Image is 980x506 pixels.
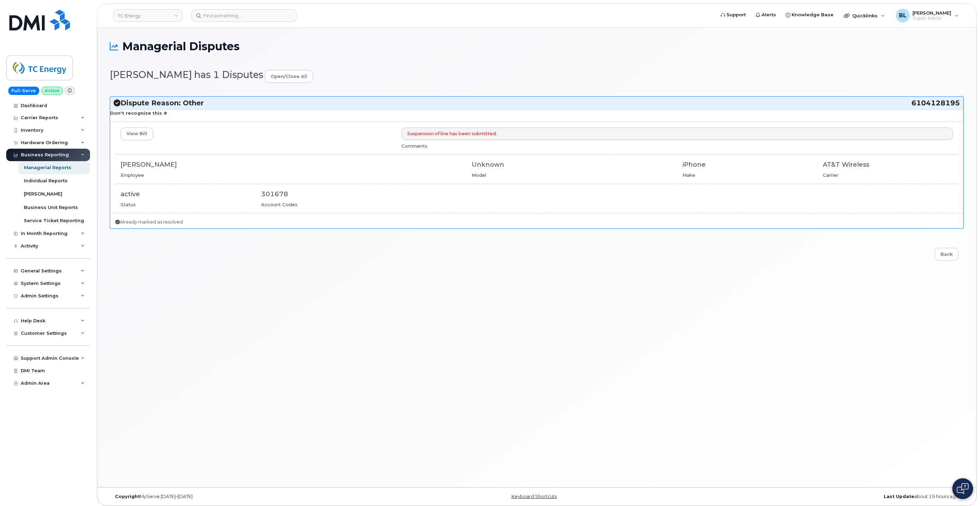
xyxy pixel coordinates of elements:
[114,98,960,108] h3: Dispute Reason: Other
[110,494,394,499] div: MyServe [DATE]–[DATE]
[679,494,964,499] div: about 19 hours ago
[121,201,251,208] div: Status
[683,172,813,178] div: Make
[472,160,672,169] div: Unknown
[823,172,953,178] div: Carrier
[110,40,964,52] h1: Managerial Disputes
[261,201,953,208] div: Account Codes
[511,494,557,499] a: Keyboard Shortcuts
[884,494,914,499] strong: Last Update
[401,143,953,149] div: Comments
[110,110,167,116] strong: Don't recognize this #
[265,70,313,83] a: open/close all
[823,160,953,169] div: AT&T Wireless
[261,190,953,199] div: 301678
[121,190,251,199] div: active
[472,172,672,178] div: Model
[115,219,958,225] p: Already marked as resolved
[115,494,140,499] strong: Copyright
[683,160,813,169] div: iPhone
[121,128,153,140] a: View Bill
[110,70,964,83] h2: [PERSON_NAME] has 1 Disputes
[911,98,960,108] span: 6104128195
[121,172,461,178] div: Employee
[121,160,461,169] div: [PERSON_NAME]
[957,483,969,494] img: Open chat
[935,248,959,261] a: Back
